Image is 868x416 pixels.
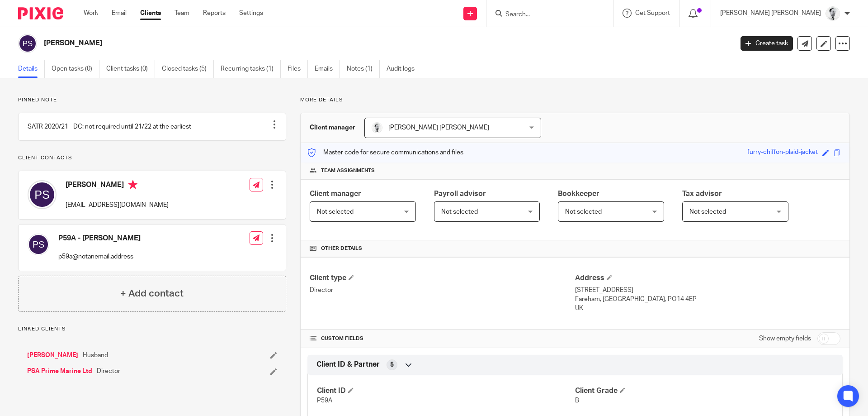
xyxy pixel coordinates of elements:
p: Fareham, [GEOGRAPHIC_DATA], PO14 4EP [575,295,840,304]
p: More details [300,96,850,104]
span: Client ID & Partner [316,360,380,369]
span: Husband [83,351,108,360]
h4: CUSTOM FIELDS [310,335,575,342]
a: Clients [140,9,161,18]
h4: + Add contact [120,287,184,301]
a: Reports [203,9,226,18]
label: Show empty fields [759,334,811,343]
span: Get Support [635,10,670,16]
a: Recurring tasks (1) [221,60,281,78]
span: P59A [317,397,332,404]
p: Pinned note [18,96,286,104]
p: [EMAIL_ADDRESS][DOMAIN_NAME] [66,201,169,210]
a: Client tasks (0) [106,60,155,78]
span: Not selected [689,209,726,215]
input: Search [505,11,586,19]
p: [STREET_ADDRESS] [575,286,840,295]
span: Payroll advisor [434,190,486,197]
img: Mass_2025.jpg [826,6,840,21]
p: Master code for secure communications and files [307,148,463,157]
a: Settings [239,9,263,18]
h4: Client type [310,273,575,283]
p: UK [575,304,840,313]
p: Client contacts [18,154,286,162]
a: Details [18,60,45,78]
img: svg%3E [18,34,37,53]
span: Not selected [317,209,354,215]
a: Closed tasks (5) [162,60,214,78]
a: PSA Prime Marine Ltd [27,367,92,376]
span: Tax advisor [682,190,722,197]
img: Mass_2025.jpg [372,122,382,133]
span: Other details [321,245,362,252]
span: Not selected [441,209,478,215]
span: Client manager [310,190,361,197]
h4: Address [575,273,840,283]
p: [PERSON_NAME] [PERSON_NAME] [720,9,821,18]
a: [PERSON_NAME] [27,351,78,360]
i: Primary [128,180,137,189]
a: Notes (1) [347,60,380,78]
span: [PERSON_NAME] [PERSON_NAME] [388,124,489,131]
div: furry-chiffon-plaid-jacket [747,148,818,158]
span: Not selected [565,209,602,215]
a: Email [112,9,127,18]
h4: Client ID [317,386,575,396]
a: Emails [315,60,340,78]
span: Director [97,367,120,376]
h2: [PERSON_NAME] [44,38,590,48]
a: Work [84,9,98,18]
p: Director [310,286,575,295]
h4: Client Grade [575,386,833,396]
a: Audit logs [387,60,421,78]
img: Pixie [18,7,63,19]
h4: [PERSON_NAME] [66,180,169,191]
img: svg%3E [28,180,57,209]
a: Create task [741,36,793,51]
span: Team assignments [321,167,375,174]
span: 5 [390,360,394,369]
p: p59a@notanemail.address [58,252,141,261]
a: Open tasks (0) [52,60,99,78]
span: B [575,397,579,404]
a: Files [288,60,308,78]
h4: P59A - [PERSON_NAME] [58,234,141,243]
span: Bookkeeper [558,190,599,197]
h3: Client manager [310,123,355,132]
a: Team [175,9,189,18]
p: Linked clients [18,325,286,333]
img: svg%3E [28,234,49,255]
